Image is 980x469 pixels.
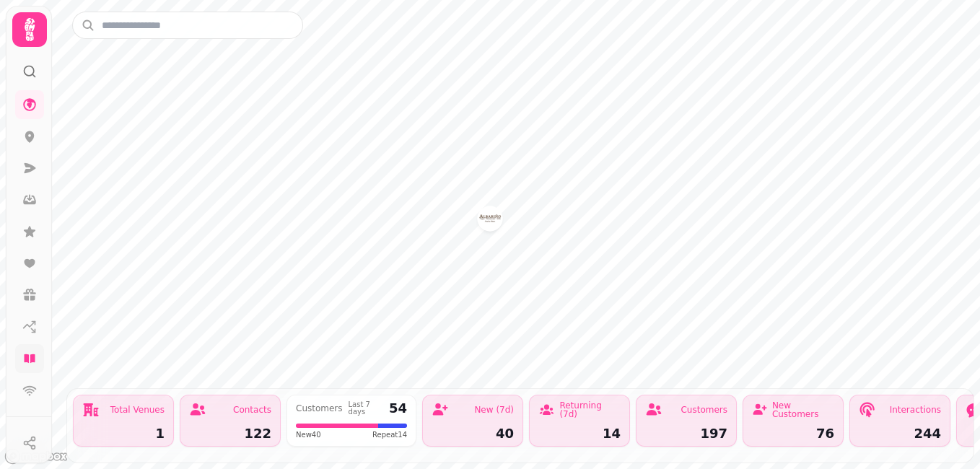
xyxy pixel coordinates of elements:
div: Returning (7d) [559,401,621,418]
div: Interactions [890,406,941,414]
div: Customers [296,404,343,413]
div: Total Venues [110,406,165,414]
span: New 40 [296,429,321,440]
div: New (7d) [474,406,514,414]
div: Customers [681,406,727,414]
div: 76 [752,427,834,440]
div: 122 [189,427,271,440]
div: 197 [645,427,727,440]
div: 1 [82,427,165,440]
span: Repeat 14 [372,429,407,440]
a: Mapbox logo [4,448,68,465]
div: Last 7 days [349,401,383,416]
div: New Customers [772,401,834,418]
div: 14 [538,427,621,440]
div: Contacts [233,406,271,414]
div: 40 [432,427,514,440]
button: Albariño Tapas [478,207,502,230]
div: 244 [859,427,941,440]
div: 54 [389,402,407,415]
div: Map marker [478,207,502,234]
